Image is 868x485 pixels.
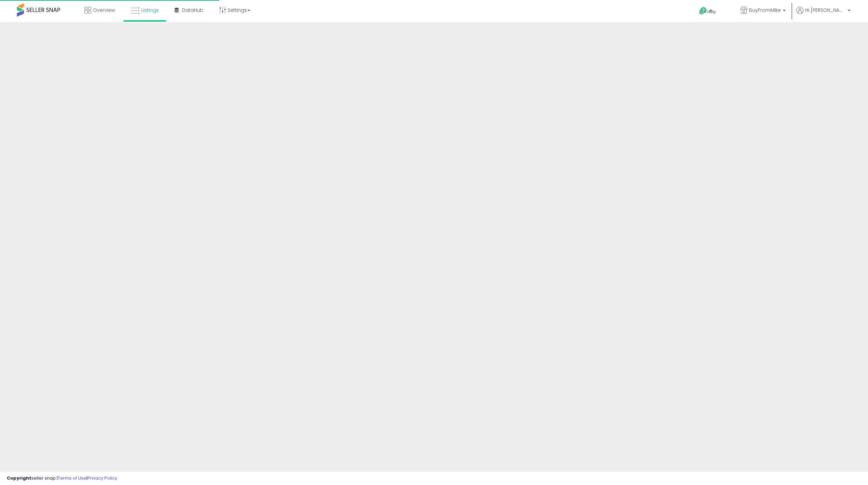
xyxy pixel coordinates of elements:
span: Help [707,9,716,15]
span: Overview [93,7,115,14]
a: Hi [PERSON_NAME] [796,7,850,22]
span: Listings [141,7,159,14]
span: DataHub [182,7,203,14]
i: Get Help [699,7,707,15]
a: Help [694,2,730,22]
span: Hi [PERSON_NAME] [805,7,846,14]
span: BuyFromMike [749,7,781,14]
